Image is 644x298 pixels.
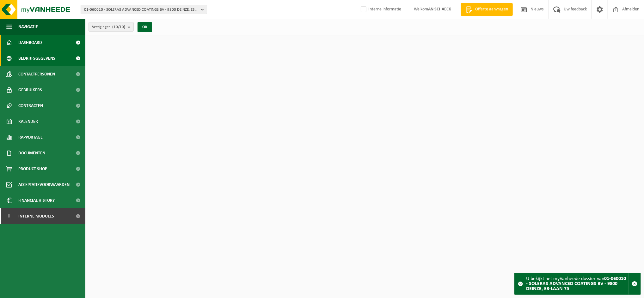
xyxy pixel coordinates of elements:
span: Navigatie [18,19,38,35]
span: Kalender [18,114,38,129]
div: U bekijkt het myVanheede dossier van [526,273,628,295]
span: I [6,208,12,224]
label: Interne informatie [359,5,401,14]
span: Financial History [18,193,55,208]
a: Offerte aanvragen [461,3,513,16]
span: Vestigingen [92,22,125,32]
h2: Dashboard verborgen [89,39,148,51]
span: Dashboard [18,35,42,51]
span: Rapportage [18,129,43,145]
button: 01-060010 - SOLERAS ADVANCED COATINGS BV - 9800 DEINZE, E3-LAAN 75 [81,5,207,14]
button: Vestigingen(10/10) [89,22,134,32]
strong: AN SCHAECK [428,7,451,12]
count: (10/10) [112,25,125,29]
span: Offerte aanvragen [474,6,510,13]
span: Interne modules [18,208,54,224]
span: Gebruikers [18,82,42,98]
span: Acceptatievoorwaarden [18,177,70,193]
span: Contracten [18,98,43,114]
button: OK [138,22,152,32]
span: Documenten [18,145,45,161]
a: Toon [199,39,224,51]
span: 01-060010 - SOLERAS ADVANCED COATINGS BV - 9800 DEINZE, E3-LAAN 75 [84,5,199,15]
span: Toon [204,43,212,47]
span: Contactpersonen [18,66,55,82]
strong: 01-060010 - SOLERAS ADVANCED COATINGS BV - 9800 DEINZE, E3-LAAN 75 [526,276,626,291]
span: Bedrijfsgegevens [18,51,55,66]
span: Product Shop [18,161,47,177]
